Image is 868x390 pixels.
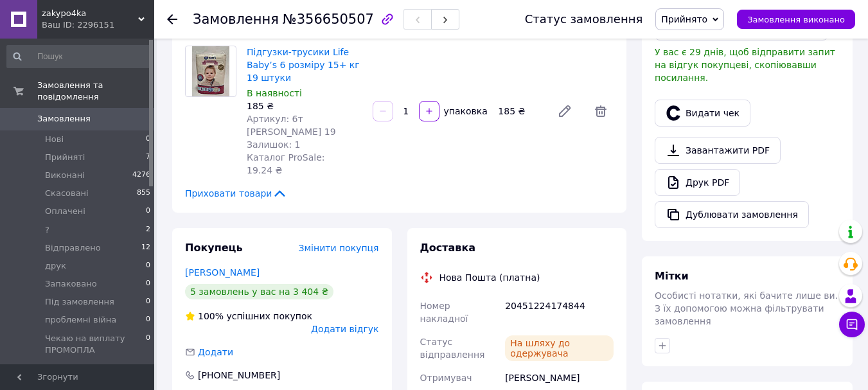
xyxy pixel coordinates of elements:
div: Повернутися назад [167,13,177,26]
button: Замовлення виконано [737,10,855,29]
div: 5 замовлень у вас на 3 404 ₴ [185,284,333,299]
a: Друк PDF [655,169,740,196]
span: Особисті нотатки, які бачите лише ви. З їх допомогою можна фільтрувати замовлення [655,290,838,326]
span: Замовлення та повідомлення [37,80,154,103]
div: 185 ₴ [493,102,547,120]
div: Статус замовлення [525,13,643,26]
span: Прийнято [661,14,707,24]
span: Статус відправлення [420,337,485,360]
span: Артикул: 6т [PERSON_NAME] 19 [247,114,336,137]
span: У вас є 29 днів, щоб відправити запит на відгук покупцеві, скопіювавши посилання. [655,47,835,83]
div: Нова Пошта (платна) [436,271,544,284]
span: 0 [146,333,150,356]
span: Чекаю на оплату товару [45,362,146,386]
input: Пошук [6,45,152,68]
span: Номер накладної [420,301,468,324]
span: Покупець [185,242,243,254]
span: Доставка [420,242,476,254]
span: 2 [146,224,150,236]
span: 0 [146,134,150,145]
span: 0 [146,206,150,217]
span: 0 [146,314,150,326]
span: проблемні війна [45,314,116,326]
a: Підгузки-трусики Life Baby’s 6 розміру 15+ кг 19 штуки [247,47,360,83]
span: Запаковано [45,278,97,290]
a: Завантажити PDF [655,137,781,164]
span: Оплачені [45,206,85,217]
button: Чат з покупцем [839,312,865,337]
span: №356650507 [283,12,374,27]
span: В наявності [247,88,302,98]
span: 0 [146,296,150,308]
div: [PHONE_NUMBER] [197,369,281,382]
div: упаковка [441,105,489,118]
span: Приховати товари [185,187,287,200]
img: Підгузки-трусики Life Baby’s 6 розміру 15+ кг 19 штуки [192,46,230,96]
div: На шляху до одержувача [505,335,614,361]
span: Нові [45,134,64,145]
button: Видати чек [655,100,750,127]
span: Отримувач [420,373,472,383]
span: Замовлення [37,113,91,125]
span: 100% [198,311,224,321]
span: Залишок: 1 [247,139,301,150]
div: [PERSON_NAME] [502,366,616,389]
span: zakypо4ka [42,8,138,19]
span: друк [45,260,66,272]
span: Мітки [655,270,689,282]
span: Виконані [45,170,85,181]
span: Замовлення [193,12,279,27]
span: Прийняті [45,152,85,163]
button: Дублювати замовлення [655,201,809,228]
span: Додати [198,347,233,357]
div: 185 ₴ [247,100,362,112]
span: Відправлено [45,242,101,254]
span: Додати відгук [311,324,378,334]
span: 7 [146,152,150,163]
span: Під замовлення [45,296,114,308]
span: Каталог ProSale: 19.24 ₴ [247,152,324,175]
span: Видалити [588,98,614,124]
div: успішних покупок [185,310,312,323]
a: Редагувати [552,98,578,124]
span: 4276 [132,170,150,181]
a: [PERSON_NAME] [185,267,260,278]
span: 0 [146,362,150,386]
span: 0 [146,260,150,272]
span: Замовлення виконано [747,15,845,24]
div: Ваш ID: 2296151 [42,19,154,31]
span: ? [45,224,49,236]
span: Скасовані [45,188,89,199]
span: Чекаю на виплату ПРОМОПЛА [45,333,146,356]
span: 12 [141,242,150,254]
span: Змінити покупця [299,243,379,253]
span: 855 [137,188,150,199]
span: 0 [146,278,150,290]
div: 20451224174844 [502,294,616,330]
